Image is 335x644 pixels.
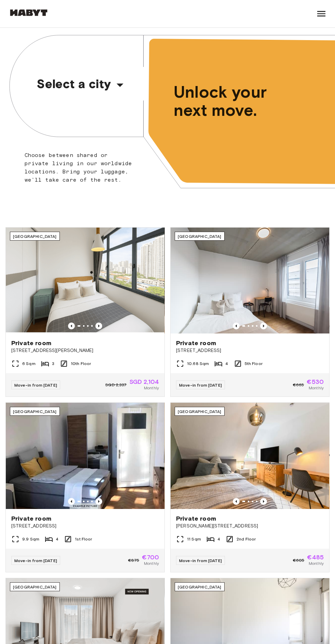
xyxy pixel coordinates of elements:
span: 11 Sqm [187,536,201,542]
button: Previous image [95,498,102,505]
span: Monthly [309,385,324,391]
span: Private room [176,514,216,523]
a: Marketing picture of unit DE-04-037-026-03QPrevious imagePrevious image[GEOGRAPHIC_DATA]Private r... [170,227,330,397]
span: [GEOGRAPHIC_DATA] [178,584,222,590]
span: SGD 2,104 [130,379,159,385]
span: Private room [11,339,51,347]
img: Habyt [8,9,49,16]
span: €605 [293,557,305,563]
span: 5th Floor [245,361,263,367]
img: Marketing picture of unit DE-09-001-002-02HF [171,403,329,509]
span: Private room [11,514,51,523]
span: Move-in from [DATE] [14,558,57,563]
span: €665 [293,382,304,388]
span: [GEOGRAPHIC_DATA] [178,234,222,239]
span: 4 [225,361,228,367]
span: [STREET_ADDRESS][PERSON_NAME] [11,347,159,354]
span: Monthly [309,560,324,567]
span: €875 [128,557,139,563]
span: Private room [176,339,216,347]
span: Select a city [37,76,112,91]
img: Marketing picture of unit SG-01-116-001-02 [6,228,164,333]
span: Monthly [144,385,159,391]
span: 1st Floor [75,536,92,542]
span: SGD 2,337 [105,382,126,388]
span: Unlock your next move. [174,83,293,119]
span: [PERSON_NAME][STREET_ADDRESS] [176,523,324,530]
a: Marketing picture of unit SG-01-116-001-02Previous imagePrevious image[GEOGRAPHIC_DATA]Private ro... [5,227,165,397]
span: 10.68 Sqm [187,361,209,367]
span: [GEOGRAPHIC_DATA] [178,409,222,414]
button: Previous image [233,323,240,329]
span: [GEOGRAPHIC_DATA] [13,234,57,239]
span: 10th Floor [71,361,91,367]
span: 2nd Floor [237,536,256,542]
span: [STREET_ADDRESS] [11,523,159,530]
span: [GEOGRAPHIC_DATA] [13,409,57,414]
button: Previous image [260,323,267,329]
a: Marketing picture of unit DE-09-001-002-02HFPrevious imagePrevious image[GEOGRAPHIC_DATA]Private ... [170,402,330,572]
button: Previous image [68,323,75,329]
span: Monthly [144,560,159,567]
span: 4 [217,536,220,542]
button: Previous image [68,498,75,505]
span: Move-in from [DATE] [179,558,222,563]
span: [STREET_ADDRESS] [176,347,324,354]
span: [GEOGRAPHIC_DATA] [13,584,57,590]
span: 3 [52,361,54,367]
span: €530 [307,379,324,385]
span: €485 [307,554,324,560]
button: Select a city [34,69,131,98]
button: Previous image [233,498,240,505]
span: 6 Sqm [22,361,36,367]
img: Marketing picture of unit DE-04-037-026-03Q [171,228,329,333]
span: 4 [56,536,58,542]
span: Move-in from [DATE] [179,382,222,388]
button: Previous image [95,323,102,329]
button: Previous image [260,498,267,505]
a: Marketing picture of unit DE-02-025-001-04HFPrevious imagePrevious image[GEOGRAPHIC_DATA]Private ... [5,402,165,572]
img: Marketing picture of unit DE-02-025-001-04HF [6,403,164,509]
span: €700 [142,554,159,560]
span: Move-in from [DATE] [14,382,57,388]
span: Choose between shared or private living in our worldwide locations. Bring your luggage, we'll tak... [25,152,132,183]
span: 9.9 Sqm [22,536,39,542]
